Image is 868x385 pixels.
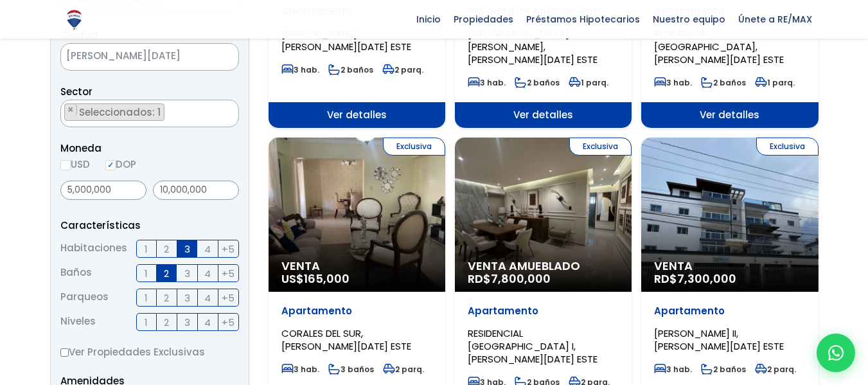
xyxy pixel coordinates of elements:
span: 2 parq. [755,364,796,375]
span: Únete a RE/MAX [732,10,819,29]
input: Precio mínimo [60,181,146,200]
span: 3 hab. [654,364,692,375]
span: 4 [204,314,211,330]
span: 3 baños [328,364,374,375]
span: SANTO DOMINGO OESTE [61,47,206,65]
span: Préstamos Hipotecarios [520,10,646,29]
p: Apartamento [468,305,619,318]
span: US$ [281,271,350,287]
span: 4 [204,290,211,306]
span: Ver detalles [455,102,632,128]
span: 1 [145,290,148,306]
span: Exclusiva [383,138,445,156]
span: +5 [222,265,235,282]
span: Niveles [60,313,96,331]
span: 4 [204,265,211,282]
span: 7,300,000 [677,271,736,287]
span: 3 hab. [468,77,506,88]
span: RD$ [654,271,736,287]
input: Precio máximo [153,181,239,200]
span: 2 baños [328,64,373,75]
label: DOP [105,156,136,172]
span: Parqueos [60,289,109,307]
img: Logo de REMAX [63,8,85,31]
span: × [219,51,226,63]
span: 2 parq. [382,64,423,75]
span: Ver detalles [269,102,445,128]
button: Remove all items [224,103,232,116]
span: RESIDENCIAL [GEOGRAPHIC_DATA] I, [PERSON_NAME][DATE] ESTE [468,327,598,366]
span: Seleccionados: 1 [78,105,164,119]
span: × [67,104,74,116]
span: [PERSON_NAME] II, [PERSON_NAME][DATE] ESTE [654,327,784,353]
span: 2 [164,290,169,306]
span: Venta [281,260,432,273]
span: Propiedades [447,10,520,29]
span: 3 [184,314,190,330]
li: LAS CAOBAS [64,103,164,121]
span: 1 [145,314,148,330]
input: DOP [105,160,116,170]
span: Nuestro equipo [646,10,732,29]
input: USD [60,160,71,170]
span: 2 [164,314,169,330]
span: Sector [60,85,93,98]
span: 3 hab. [281,364,319,375]
span: Moneda [60,140,239,156]
span: SANTO DOMINGO OESTE [60,43,239,71]
span: +5 [222,241,235,257]
span: Venta [654,260,805,273]
span: 2 baños [515,77,560,88]
span: 165,000 [304,271,350,287]
span: 2 parq. [383,364,424,375]
span: [GEOGRAPHIC_DATA][PERSON_NAME], [PERSON_NAME][DATE] ESTE [468,27,598,66]
textarea: Search [61,100,68,128]
span: 1 [145,241,148,257]
span: 1 parq. [569,77,608,88]
span: RD$ [468,271,551,287]
span: Exclusiva [756,138,819,156]
span: CORALES DEL SUR, [PERSON_NAME][DATE] ESTE [281,327,411,353]
p: Características [60,217,239,233]
span: Habitaciones [60,240,127,258]
span: 3 [184,290,190,306]
span: 2 [164,265,169,282]
span: × [225,104,231,116]
label: Ver Propiedades Exclusivas [60,344,239,360]
span: Exclusiva [569,138,632,156]
span: 3 hab. [654,77,692,88]
span: 7,800,000 [491,271,551,287]
span: RESIDENCIAL [GEOGRAPHIC_DATA], [PERSON_NAME][DATE] ESTE [654,27,784,66]
button: Remove item [65,104,77,116]
span: 4 [204,241,211,257]
span: Inicio [410,10,447,29]
span: 1 parq. [755,77,795,88]
span: Venta Amueblado [468,260,619,273]
input: Ver Propiedades Exclusivas [60,348,69,357]
span: 2 baños [701,364,746,375]
span: 3 [184,265,190,282]
span: 2 [164,241,169,257]
span: 2 baños [701,77,746,88]
span: [PERSON_NAME], [PERSON_NAME][DATE] ESTE [281,27,411,53]
p: Apartamento [281,305,432,318]
span: Ver detalles [641,102,818,128]
span: 3 hab. [281,64,319,75]
span: +5 [222,314,235,330]
label: USD [60,156,90,172]
span: Baños [60,264,92,282]
span: 1 [145,265,148,282]
span: +5 [222,290,235,306]
span: 3 [184,241,190,257]
button: Remove all items [206,47,226,67]
p: Apartamento [654,305,805,318]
